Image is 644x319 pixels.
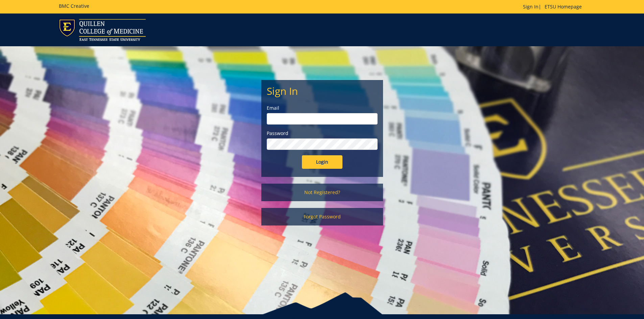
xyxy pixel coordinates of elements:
img: ETSU logo [59,19,146,41]
label: Password [267,130,378,137]
label: Email [267,105,378,111]
a: Sign In [523,3,539,10]
h2: Sign In [267,85,378,97]
a: Not Registered? [261,184,383,201]
input: Login [302,155,342,169]
h5: BMC Creative [59,3,89,8]
a: Forgot Password [261,208,383,225]
p: | [523,3,585,10]
a: ETSU Homepage [541,3,585,10]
